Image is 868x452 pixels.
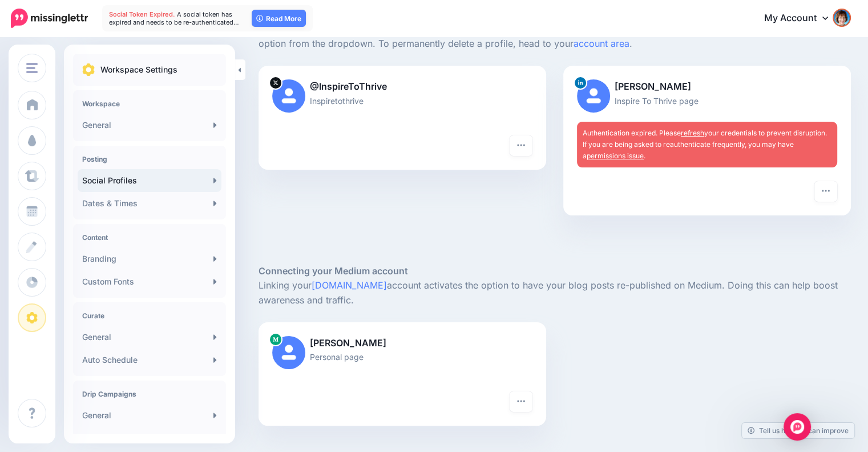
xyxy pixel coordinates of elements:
span: A social token has expired and needs to be re-authenticated… [109,10,239,26]
div: Open Intercom Messenger [784,413,811,441]
p: [PERSON_NAME] [577,79,837,94]
a: Read More [252,10,306,27]
a: permissions issue [587,151,644,160]
img: Missinglettr [11,9,88,28]
a: General [78,326,221,349]
a: Branding [78,247,221,270]
a: Auto Schedule [78,349,221,371]
p: @InspireToThrive [272,79,532,94]
h4: Drip Campaigns [82,390,217,398]
h4: Curate [82,311,217,320]
img: settings.png [82,63,95,76]
img: user_default_image.png [272,79,305,113]
a: My Account [753,5,851,33]
img: menu.png [26,63,38,73]
img: user_default_image.png [577,79,610,113]
a: refresh [681,129,704,137]
p: [PERSON_NAME] [272,336,532,351]
img: user_default_image.png [272,336,305,369]
h5: Connecting your Medium account [259,264,851,278]
p: Personal page [272,350,532,363]
a: account area [574,38,629,49]
a: Custom Fonts [78,270,221,293]
span: Authentication expired. Please your credentials to prevent disruption. If you are being asked to ... [583,129,827,160]
span: Social Token Expired. [109,10,175,18]
p: Workspace Settings [100,63,177,77]
a: [DOMAIN_NAME] [312,279,387,291]
a: General [78,404,221,427]
a: Content Sources [78,427,221,450]
p: Inspire To Thrive page [577,94,837,107]
a: Dates & Times [78,192,221,215]
p: Linking your account activates the option to have your blog posts re-published on Medium. Doing t... [259,278,851,308]
h4: Posting [82,155,217,163]
p: Inspiretothrive [272,94,532,107]
a: Social Profiles [78,169,221,192]
a: Tell us how we can improve [742,423,854,438]
h4: Content [82,233,217,242]
a: General [78,114,221,137]
h4: Workspace [82,99,217,108]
